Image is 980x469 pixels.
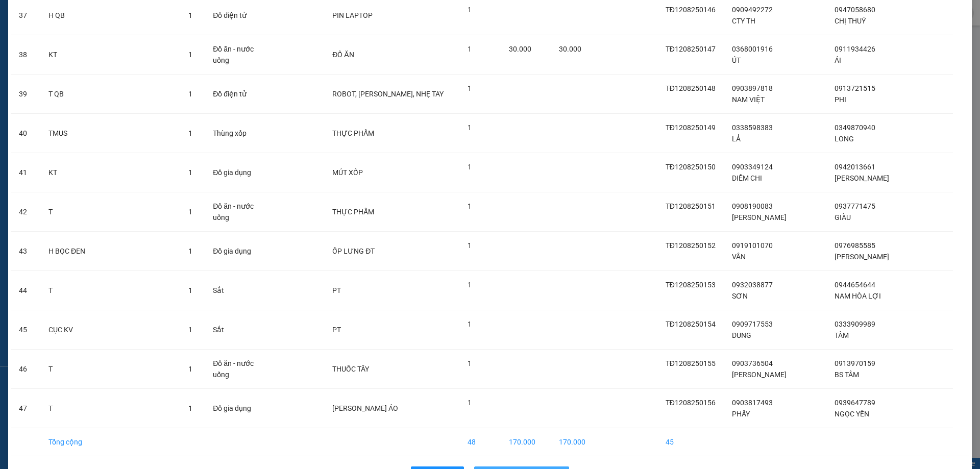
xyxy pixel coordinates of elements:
[205,310,277,350] td: Sắt
[459,428,501,456] td: 48
[11,153,40,192] td: 41
[559,45,581,53] span: 30.000
[666,359,716,367] span: TĐ1208250155
[835,17,866,25] span: CHỊ THUÝ
[468,45,472,53] span: 1
[188,11,192,19] span: 1
[332,286,341,294] span: PT
[468,84,472,92] span: 1
[332,129,374,137] span: THỰC PHẨM
[835,253,889,261] span: [PERSON_NAME]
[732,135,741,143] span: LẢ
[835,135,854,143] span: LONG
[501,428,550,456] td: 170.000
[205,350,277,389] td: Đồ ăn - nước uống
[332,168,363,177] span: MÚT XỐP
[666,6,716,14] span: TĐ1208250146
[40,310,180,350] td: CỤC KV
[468,163,472,171] span: 1
[11,310,40,350] td: 45
[835,371,859,379] span: BS TÂM
[732,371,787,379] span: [PERSON_NAME]
[509,45,531,53] span: 30.000
[835,399,875,407] span: 0939647789
[835,241,875,250] span: 0976985585
[835,410,869,418] span: NGỌC YẾN
[551,428,594,456] td: 170.000
[11,271,40,310] td: 44
[666,124,716,132] span: TĐ1208250149
[666,241,716,250] span: TĐ1208250152
[666,163,716,171] span: TĐ1208250150
[732,202,773,210] span: 0908190083
[835,281,875,289] span: 0944654644
[40,232,180,271] td: H BỌC ĐEN
[732,6,773,14] span: 0909492272
[11,75,40,114] td: 39
[205,75,277,114] td: Đồ điện tử
[835,124,875,132] span: 0349870940
[666,281,716,289] span: TĐ1208250153
[732,410,750,418] span: PHẤY
[666,45,716,53] span: TĐ1208250147
[40,271,180,310] td: T
[188,208,192,216] span: 1
[732,292,748,300] span: SƠN
[205,232,277,271] td: Đồ gia dụng
[468,281,472,289] span: 1
[732,95,765,104] span: NAM VIỆT
[835,331,849,339] span: TÂM
[40,35,180,75] td: KT
[205,389,277,428] td: Đồ gia dụng
[835,84,875,92] span: 0913721515
[732,320,773,328] span: 0909717553
[188,286,192,294] span: 1
[205,192,277,232] td: Đồ ăn - nước uống
[732,331,751,339] span: DUNG
[835,56,841,64] span: ÁI
[205,114,277,153] td: Thùng xốp
[835,359,875,367] span: 0913970159
[11,35,40,75] td: 38
[11,232,40,271] td: 43
[468,6,472,14] span: 1
[332,247,375,255] span: ỐP LƯNG ĐT
[11,114,40,153] td: 40
[732,17,755,25] span: CTY TH
[205,271,277,310] td: Sắt
[332,90,444,98] span: ROBOT, [PERSON_NAME], NHẸ TAY
[332,11,373,19] span: PIN LAPTOP
[732,84,773,92] span: 0903897818
[666,399,716,407] span: TĐ1208250156
[332,208,374,216] span: THỰC PHẨM
[188,404,192,412] span: 1
[732,359,773,367] span: 0903736504
[657,428,724,456] td: 45
[835,320,875,328] span: 0333909989
[468,399,472,407] span: 1
[40,428,180,456] td: Tổng cộng
[732,241,773,250] span: 0919101070
[11,389,40,428] td: 47
[732,163,773,171] span: 0903349124
[332,51,354,59] span: ĐỒ ĂN
[11,350,40,389] td: 46
[666,320,716,328] span: TĐ1208250154
[332,365,369,373] span: THUỐC TÂY
[468,320,472,328] span: 1
[468,202,472,210] span: 1
[205,153,277,192] td: Đồ gia dụng
[40,75,180,114] td: T QB
[11,192,40,232] td: 42
[732,213,787,221] span: [PERSON_NAME]
[188,168,192,177] span: 1
[835,95,846,104] span: PHI
[835,174,889,182] span: [PERSON_NAME]
[835,6,875,14] span: 0947058680
[332,404,398,412] span: [PERSON_NAME] ÁO
[205,35,277,75] td: Đồ ăn - nước uống
[666,202,716,210] span: TĐ1208250151
[40,350,180,389] td: T
[332,326,341,334] span: PT
[835,213,851,221] span: GIÀU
